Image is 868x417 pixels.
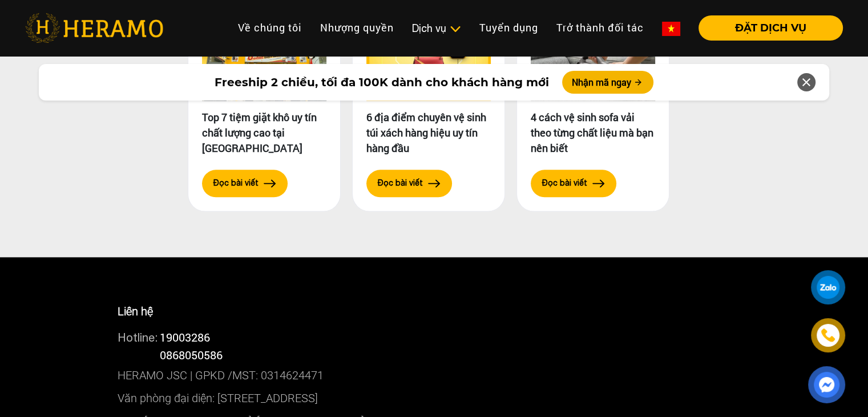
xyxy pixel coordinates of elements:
[213,177,259,189] label: Đọc bài viết
[813,320,844,351] a: phone-icon
[562,71,653,94] button: Nhận mã ngay
[689,23,843,33] a: ĐẶT DỊCH VỤ
[547,15,653,40] a: Trở thành đối tác
[531,170,616,197] button: Đọc bài viết
[366,110,491,156] div: 6 địa điểm chuyên vệ sinh túi xách hàng hiệu uy tín hàng đầu
[229,15,311,40] a: Về chúng tôi
[449,23,461,35] img: subToggleIcon
[592,179,605,187] img: arrow
[428,179,441,187] img: arrow
[531,110,655,156] div: 4 cách vệ sinh sofa vải theo từng chất liệu mà bạn nên biết
[820,327,837,343] img: phone-icon
[412,21,461,36] div: Dịch vụ
[118,387,751,410] p: Văn phòng đại diện: [STREET_ADDRESS]
[662,22,680,36] img: vn-flag.png
[160,330,210,344] a: 19003286
[542,177,587,189] label: Đọc bài viết
[366,170,452,197] button: Đọc bài viết
[378,177,423,189] label: Đọc bài viết
[25,13,163,43] img: heramo-logo.png
[202,170,288,197] button: Đọc bài viết
[118,303,751,320] p: Liên hệ
[470,15,547,40] a: Tuyển dụng
[699,15,843,41] button: ĐẶT DỊCH VỤ
[264,179,276,187] img: arrow
[160,347,223,362] span: 0868050586
[311,15,403,40] a: Nhượng quyền
[118,364,751,387] p: HERAMO JSC | GPKD /MST: 0314624471
[118,331,158,344] span: Hotline:
[214,74,548,91] span: Freeship 2 chiều, tối đa 100K dành cho khách hàng mới
[202,110,326,156] div: Top 7 tiệm giặt khô uy tín chất lượng cao tại [GEOGRAPHIC_DATA]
